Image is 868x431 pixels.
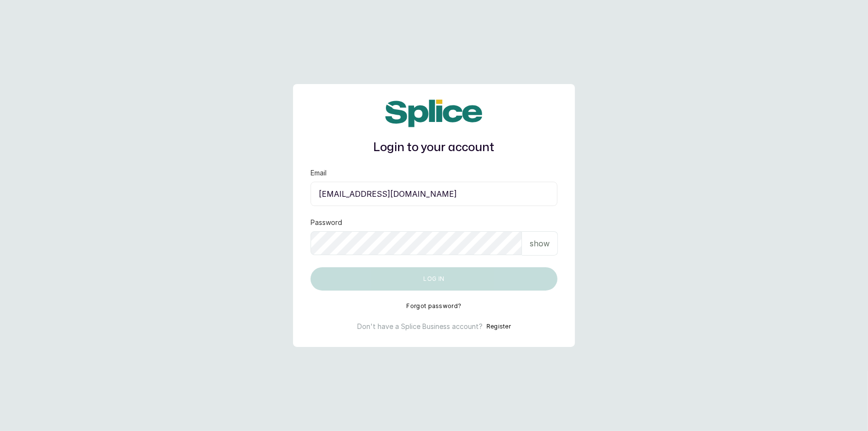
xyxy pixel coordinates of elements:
h1: Login to your account [311,139,557,156]
p: Don't have a Splice Business account? [357,322,483,331]
input: email@acme.com [311,182,557,206]
button: Register [486,322,511,331]
label: Password [311,218,342,227]
p: show [530,238,550,249]
button: Forgot password? [407,302,462,310]
label: Email [311,168,327,178]
button: Log in [311,267,557,291]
